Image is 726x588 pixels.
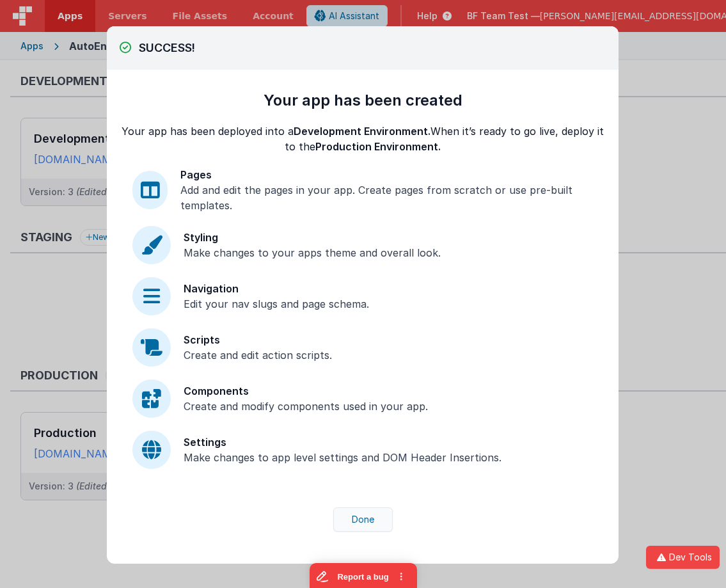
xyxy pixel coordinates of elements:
div: Edit your nav slugs and page schema. [184,296,369,312]
div: Make changes to app level settings and DOM Header Insertions. [184,450,501,465]
div: Settings [184,434,501,450]
div: Scripts [184,332,332,347]
button: Done [333,507,393,532]
div: Create and edit action scripts. [184,347,332,363]
div: Pages [180,167,593,182]
div: Create and modify components used in your app. [184,399,428,414]
div: Components [184,383,428,399]
span: Production Environment. [315,140,441,153]
div: Styling [184,230,441,245]
span: Development Environment. [294,125,430,138]
div: Add and edit the pages in your app. Create pages from scratch or use pre-built templates. [180,182,593,213]
h2: SUCCESS! [120,39,606,57]
div: Make changes to your apps theme and overall look. [184,245,441,260]
div: Your app has been deployed into a When it’s ready to go live, deploy it to the [120,123,606,154]
div: Navigation [184,281,369,296]
button: Dev Tools [646,546,720,569]
div: Your app has been created [264,90,462,111]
